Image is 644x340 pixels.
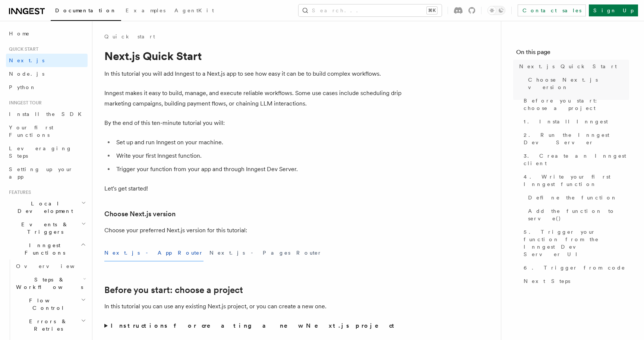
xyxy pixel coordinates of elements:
[13,318,81,333] span: Errors & Retries
[524,228,629,258] span: 5. Trigger your function from the Inngest Dev Server UI
[121,2,170,20] a: Examples
[6,242,80,256] span: Inngest Functions
[6,142,88,163] a: Leveraging Steps
[524,277,570,285] span: Next Steps
[13,276,83,291] span: Steps & Workflows
[114,137,402,148] li: Set up and run Inngest on your machine.
[104,49,402,63] h1: Next.js Quick Start
[521,149,629,170] a: 3. Create an Inngest client
[13,259,88,273] a: Overview
[427,7,437,14] kbd: ⌘K
[209,245,322,261] button: Next.js - Pages Router
[516,48,629,60] h4: On this page
[521,225,629,261] a: 5. Trigger your function from the Inngest Dev Server UI
[528,194,617,201] span: Define the function
[13,297,81,312] span: Flow Control
[525,204,629,225] a: Add the function to serve()
[104,118,402,128] p: By the end of this ten-minute tutorial you will:
[104,209,176,219] a: Choose Next.js version
[521,274,629,288] a: Next Steps
[104,69,402,79] p: In this tutorial you will add Inngest to a Next.js app to see how easy it can be to build complex...
[6,81,88,94] a: Python
[6,46,38,52] span: Quick start
[9,111,86,117] span: Install the SDK
[114,151,402,161] li: Write your first Inngest function.
[519,63,617,70] span: Next.js Quick Start
[521,128,629,149] a: 2. Run the Inngest Dev Server
[6,67,88,81] a: Node.js
[9,166,73,180] span: Setting up your app
[104,285,243,295] a: Before you start: choose a project
[114,164,402,174] li: Trigger your function from your app and through Inngest Dev Server.
[9,145,72,159] span: Leveraging Steps
[174,7,214,13] span: AgentKit
[9,84,36,90] span: Python
[104,183,402,194] p: Let's get started!
[126,7,165,13] span: Examples
[6,218,88,239] button: Events & Triggers
[9,57,44,63] span: Next.js
[51,2,121,21] a: Documentation
[524,264,625,271] span: 6. Trigger from code
[13,315,88,336] button: Errors & Retries
[13,294,88,315] button: Flow Control
[9,71,44,77] span: Node.js
[6,197,88,218] button: Local Development
[55,7,117,13] span: Documentation
[104,245,203,261] button: Next.js - App Router
[524,173,629,188] span: 4. Write your first Inngest function
[16,263,93,269] span: Overview
[521,94,629,115] a: Before you start: choose a project
[299,4,442,16] button: Search...⌘K
[525,191,629,204] a: Define the function
[13,273,88,294] button: Steps & Workflows
[6,163,88,183] a: Setting up your app
[518,4,586,16] a: Contact sales
[6,200,81,215] span: Local Development
[6,107,88,121] a: Install the SDK
[487,6,505,15] button: Toggle dark mode
[6,54,88,67] a: Next.js
[9,30,30,37] span: Home
[6,221,81,236] span: Events & Triggers
[6,121,88,142] a: Your first Functions
[104,321,402,331] summary: Instructions for creating a new Next.js project
[104,225,402,236] p: Choose your preferred Next.js version for this tutorial:
[525,73,629,94] a: Choose Next.js version
[6,239,88,259] button: Inngest Functions
[524,118,608,125] span: 1. Install Inngest
[104,88,402,109] p: Inngest makes it easy to build, manage, and execute reliable workflows. Some use cases include sc...
[111,322,397,329] strong: Instructions for creating a new Next.js project
[9,125,53,138] span: Your first Functions
[528,76,629,91] span: Choose Next.js version
[524,131,629,146] span: 2. Run the Inngest Dev Server
[6,189,31,195] span: Features
[104,301,402,312] p: In this tutorial you can use any existing Next.js project, or you can create a new one.
[516,60,629,73] a: Next.js Quick Start
[524,97,629,112] span: Before you start: choose a project
[528,207,629,222] span: Add the function to serve()
[170,2,218,20] a: AgentKit
[521,261,629,274] a: 6. Trigger from code
[524,152,629,167] span: 3. Create an Inngest client
[6,100,42,106] span: Inngest tour
[589,4,638,16] a: Sign Up
[521,115,629,128] a: 1. Install Inngest
[6,27,88,40] a: Home
[521,170,629,191] a: 4. Write your first Inngest function
[104,33,155,40] a: Quick start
